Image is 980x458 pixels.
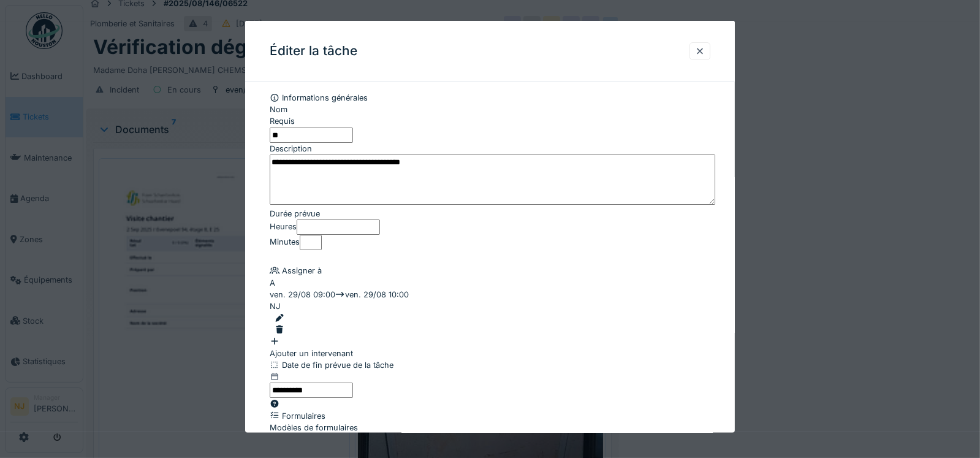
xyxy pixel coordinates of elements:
div: Informations générales [270,92,711,104]
div: Requis [270,115,711,127]
label: Minutes [270,236,300,248]
div: A [270,277,275,288]
label: Description [270,142,312,154]
label: Nom [270,104,287,115]
div: Ajouter un intervenant [270,335,711,359]
div: ven. 29/08 09:00 ven. 29/08 10:00 [270,288,711,300]
div: Date de fin prévue de la tâche [270,359,711,370]
label: Durée prévue [270,207,320,219]
label: Heures [270,221,297,232]
div: Formulaires [270,410,711,421]
label: Modèles de formulaires [270,421,358,433]
div: NJ [270,300,280,312]
div: Assigner à [270,265,711,277]
h3: Éditer la tâche [270,44,357,59]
